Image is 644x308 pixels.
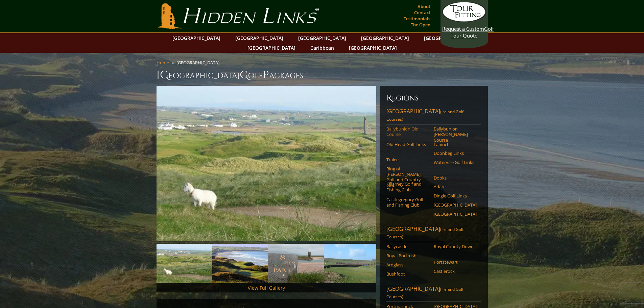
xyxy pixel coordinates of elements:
li: [GEOGRAPHIC_DATA] [176,60,222,66]
span: G [240,68,248,82]
a: Castlegregory Golf and Fishing Club [386,197,429,208]
span: Request a Custom [442,25,484,32]
a: Ballycastle [386,244,429,249]
a: [GEOGRAPHIC_DATA] [434,202,477,208]
span: (Ireland Golf Courses) [386,109,463,122]
a: [GEOGRAPHIC_DATA] [434,211,477,217]
a: Dingle Golf Links [434,193,477,198]
a: Contact [412,8,432,17]
a: Castlerock [434,268,477,274]
a: [GEOGRAPHIC_DATA] [421,33,475,43]
a: Waterville Golf Links [434,160,477,165]
a: [GEOGRAPHIC_DATA] [169,33,224,43]
a: Killarney Golf and Fishing Club [386,181,429,192]
a: Portstewart [434,259,477,265]
a: Lahinch [434,142,477,147]
a: Ring of [PERSON_NAME] Golf and Country Club [386,166,429,188]
a: Testimonials [402,14,432,23]
a: [GEOGRAPHIC_DATA] [295,33,350,43]
h1: [GEOGRAPHIC_DATA] olf ackages [157,68,488,82]
h6: Regions [386,93,481,103]
a: Old Head Golf Links [386,142,429,147]
a: Doonbeg Links [434,150,477,156]
a: Tralee [386,157,429,162]
a: Ardglass [386,262,429,267]
a: [GEOGRAPHIC_DATA] [345,43,400,53]
a: Dooks [434,175,477,181]
a: Royal Portrush [386,253,429,258]
a: [GEOGRAPHIC_DATA](Ireland Golf Courses) [386,285,481,302]
span: P [263,68,269,82]
a: [GEOGRAPHIC_DATA](Ireland Golf Courses) [386,108,481,124]
a: About [416,2,432,11]
a: Request a CustomGolf Tour Quote [442,2,486,39]
a: Ballybunion [PERSON_NAME] Course [434,126,477,143]
a: Adare [434,184,477,189]
a: [GEOGRAPHIC_DATA] [244,43,299,53]
a: [GEOGRAPHIC_DATA] [358,33,412,43]
a: Bushfoot [386,271,429,277]
a: View Full Gallery [248,285,285,291]
span: (Ireland Golf Courses) [386,227,463,240]
a: Royal County Down [434,244,477,249]
a: [GEOGRAPHIC_DATA] [232,33,287,43]
span: (Ireland Golf Courses) [386,286,463,300]
a: Home [157,60,169,66]
a: Caribbean [307,43,337,53]
a: The Open [409,20,432,29]
a: [GEOGRAPHIC_DATA](Ireland Golf Courses) [386,225,481,242]
a: Ballybunion Old Course [386,126,429,137]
